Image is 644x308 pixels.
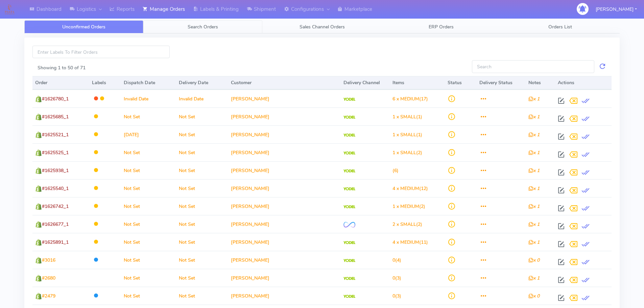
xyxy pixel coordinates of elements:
[228,215,341,233] td: [PERSON_NAME]
[343,295,355,298] img: Yodel
[228,233,341,251] td: [PERSON_NAME]
[528,167,540,174] i: x 1
[42,239,69,245] span: #1625891_1
[343,222,355,228] img: OnFleet
[176,197,229,215] td: Not Set
[526,76,555,90] th: Notes
[228,179,341,197] td: [PERSON_NAME]
[121,215,176,233] td: Not Set
[392,221,416,228] span: 2 x SMALL
[176,233,229,251] td: Not Set
[300,24,345,30] span: Sales Channel Orders
[89,76,121,90] th: Labels
[392,149,422,156] span: (2)
[121,143,176,161] td: Not Set
[548,24,572,30] span: Orders List
[528,293,540,299] i: x 0
[176,108,229,125] td: Not Set
[392,132,416,138] span: 1 x SMALL
[228,76,341,90] th: Customer
[228,143,341,161] td: [PERSON_NAME]
[42,203,69,210] span: #1626742_1
[38,64,86,71] label: Showing 1 to 50 of 71
[228,269,341,287] td: [PERSON_NAME]
[392,96,419,102] span: 6 x MEDIUM
[176,215,229,233] td: Not Set
[392,114,422,120] span: (1)
[392,275,395,281] span: 0
[176,125,229,143] td: Not Set
[176,251,229,269] td: Not Set
[32,76,89,90] th: Order
[392,185,428,192] span: (12)
[445,76,477,90] th: Status
[343,241,355,244] img: Yodel
[528,275,540,281] i: x 1
[121,197,176,215] td: Not Set
[42,149,69,156] span: #1625525_1
[392,149,416,156] span: 1 x SMALL
[528,257,540,263] i: x 0
[176,161,229,179] td: Not Set
[392,167,399,174] span: (6)
[555,76,612,90] th: Actions
[392,203,419,210] span: 1 x MEDIUM
[343,205,355,209] img: Yodel
[176,179,229,197] td: Not Set
[343,134,355,137] img: Yodel
[42,257,55,263] span: #3016
[121,90,176,108] td: Invalid Date
[121,233,176,251] td: Not Set
[121,161,176,179] td: Not Set
[176,287,229,305] td: Not Set
[228,125,341,143] td: [PERSON_NAME]
[392,221,422,228] span: (2)
[42,114,69,120] span: #1625685_1
[42,293,55,299] span: #2479
[591,2,642,16] button: [PERSON_NAME]
[228,287,341,305] td: [PERSON_NAME]
[228,108,341,125] td: [PERSON_NAME]
[343,98,355,101] img: Yodel
[392,275,401,281] span: (3)
[390,76,445,90] th: Items
[32,46,170,58] input: Enter Labels To Filter Orders
[477,76,526,90] th: Delivery Status
[392,293,395,299] span: 0
[343,277,355,280] img: Yodel
[528,185,540,192] i: x 1
[42,132,69,138] span: #1625521_1
[472,60,594,73] input: Search
[188,24,218,30] span: Search Orders
[528,149,540,156] i: x 1
[392,257,395,263] span: 0
[528,114,540,120] i: x 1
[528,203,540,210] i: x 1
[228,90,341,108] td: [PERSON_NAME]
[343,169,355,173] img: Yodel
[176,269,229,287] td: Not Set
[42,167,69,174] span: #1625938_1
[121,287,176,305] td: Not Set
[392,203,425,210] span: (2)
[42,275,55,281] span: #2680
[343,116,355,119] img: Yodel
[121,179,176,197] td: Not Set
[528,221,540,228] i: x 1
[121,269,176,287] td: Not Set
[343,259,355,262] img: Yodel
[42,96,69,102] span: #1626780_1
[343,151,355,155] img: Yodel
[121,76,176,90] th: Dispatch Date
[429,24,454,30] span: ERP Orders
[121,251,176,269] td: Not Set
[392,132,422,138] span: (1)
[228,197,341,215] td: [PERSON_NAME]
[392,96,428,102] span: (17)
[392,257,401,263] span: (4)
[42,185,69,192] span: #1625540_1
[121,125,176,143] td: [DATE]
[341,76,390,90] th: Delivery Channel
[42,221,69,228] span: #1626677_1
[343,187,355,191] img: Yodel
